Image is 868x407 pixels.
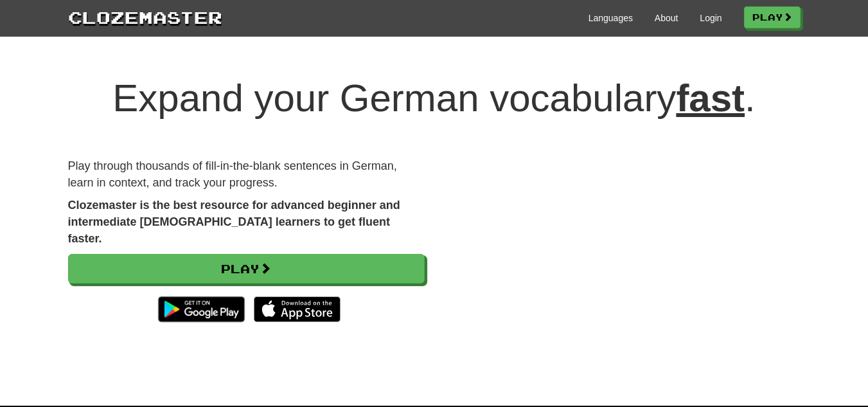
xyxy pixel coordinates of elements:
strong: Clozemaster is the best resource for advanced beginner and intermediate [DEMOGRAPHIC_DATA] learne... [68,199,400,244]
a: Clozemaster [68,5,222,29]
a: Play [744,6,801,28]
img: Get it on Google Play [152,290,251,329]
a: Languages [589,12,633,24]
a: Play [68,254,425,284]
p: Play through thousands of fill-in-the-blank sentences in German, learn in context, and track your... [68,158,425,191]
a: Login [700,12,722,24]
h1: Expand your German vocabulary . [68,77,801,120]
a: About [655,12,678,24]
u: fast [676,77,745,120]
img: Download_on_the_App_Store_Badge_US-UK_135x40-25178aeef6eb6b83b96f5f2d004eda3bffbb37122de64afbaef7... [254,296,341,322]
